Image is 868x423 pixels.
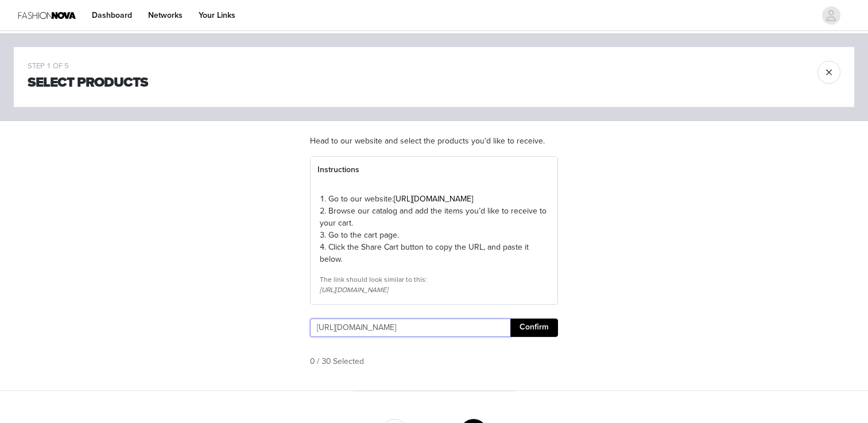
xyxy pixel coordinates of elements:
div: [URL][DOMAIN_NAME] [320,285,548,295]
a: Dashboard [85,2,139,28]
a: Your Links [192,2,242,28]
input: Checkout URL [310,319,510,337]
a: Networks [141,2,189,28]
p: 1. Go to our website: [320,193,548,205]
div: The link should look similar to this: [320,274,548,285]
button: Confirm [510,319,558,337]
div: Instructions [311,157,557,183]
p: 2. Browse our catalog and add the items you’d like to receive to your cart. [320,205,548,229]
p: Head to our website and select the products you'd like to receive. [310,135,558,147]
p: 4. Click the Share Cart button to copy the URL, and paste it below. [320,241,548,265]
img: Fashion Nova Logo [18,2,76,28]
h1: Select Products [28,72,148,93]
div: avatar [826,6,836,25]
div: STEP 1 OF 5 [28,61,148,72]
a: [URL][DOMAIN_NAME] [394,194,473,204]
p: 3. Go to the cart page. [320,229,548,241]
span: 0 / 30 Selected [310,355,364,367]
